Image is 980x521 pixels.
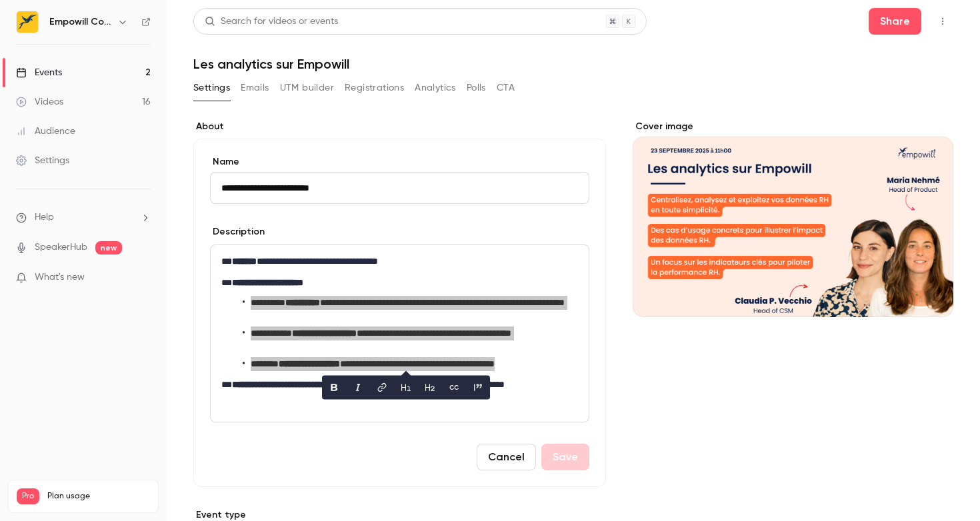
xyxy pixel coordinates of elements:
button: link [371,377,393,398]
button: blockquote [467,377,489,398]
div: Audience [16,125,75,138]
button: UTM builder [280,77,334,99]
label: Name [210,155,589,169]
h6: Empowill Community [49,15,112,29]
button: italic [347,377,369,398]
section: Cover image [633,120,953,317]
label: About [193,120,606,133]
span: Plan usage [47,491,150,502]
iframe: Noticeable Trigger [135,272,151,284]
button: Registrations [345,77,404,99]
button: CTA [497,77,515,99]
span: Help [35,211,54,225]
button: Cancel [477,444,536,470]
span: What's new [35,270,85,284]
div: editor [211,245,589,422]
img: Empowill Community [17,11,38,33]
li: help-dropdown-opener [16,211,151,225]
label: Cover image [633,120,953,133]
a: SpeakerHub [35,241,87,255]
button: Settings [193,77,230,99]
div: Events [16,66,62,79]
button: Emails [241,77,269,99]
button: bold [323,377,345,398]
div: Videos [16,95,63,109]
div: Settings [16,154,69,167]
span: new [95,241,122,255]
div: Search for videos or events [205,15,338,29]
label: Description [210,225,265,239]
button: Polls [467,77,486,99]
h1: Les analytics sur Empowill [193,56,953,72]
span: Pro [17,488,39,504]
button: Analytics [415,77,456,99]
section: description [210,245,589,422]
button: Share [869,8,921,35]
